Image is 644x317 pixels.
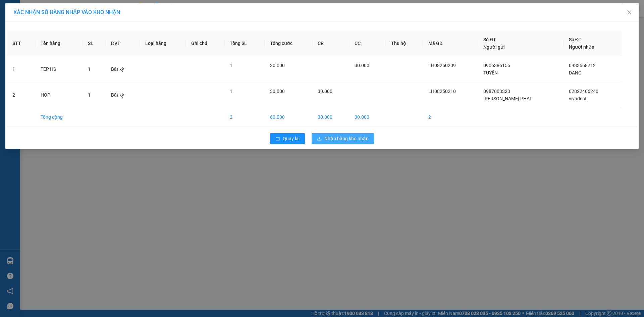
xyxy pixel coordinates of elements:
[83,31,106,56] th: SL
[7,82,35,108] td: 2
[230,89,232,94] span: 1
[423,31,478,56] th: Mã GD
[35,82,83,108] td: HOP
[35,108,83,126] td: Tổng cộng
[106,56,140,82] td: Bất kỳ
[569,96,587,101] span: vivadent
[620,3,639,22] button: Close
[428,63,456,68] span: LH08250209
[186,31,224,56] th: Ghi chú
[35,31,83,56] th: Tên hàng
[7,31,35,56] th: STT
[265,31,313,56] th: Tổng cước
[224,31,265,56] th: Tổng SL
[483,96,532,101] span: [PERSON_NAME] PHAT
[483,44,505,50] span: Người gửi
[265,108,313,126] td: 60.000
[349,31,386,56] th: CC
[483,63,510,68] span: 0906386156
[569,89,598,94] span: 02822406240
[230,63,232,68] span: 1
[270,133,305,144] button: rollbackQuay lại
[317,136,322,142] span: download
[627,10,632,15] span: close
[275,136,280,142] span: rollback
[106,31,140,56] th: ĐVT
[106,82,140,108] td: Bất kỳ
[35,56,83,82] td: TEP HS
[312,31,349,56] th: CR
[312,108,349,126] td: 30.000
[483,89,510,94] span: 0987003323
[88,92,91,98] span: 1
[386,31,423,56] th: Thu hộ
[349,108,386,126] td: 30.000
[569,37,582,42] span: Số ĐT
[428,89,456,94] span: LH08250210
[569,70,582,75] span: DANG
[483,37,496,42] span: Số ĐT
[283,135,300,142] span: Quay lại
[7,56,35,82] td: 1
[423,108,478,126] td: 2
[569,63,596,68] span: 0933668712
[569,44,594,50] span: Người nhận
[318,89,332,94] span: 30.000
[88,66,91,72] span: 1
[483,70,498,75] span: TUYỀN
[13,9,120,15] span: XÁC NHẬN SỐ HÀNG NHẬP VÀO KHO NHẬN
[224,108,265,126] td: 2
[355,63,369,68] span: 30.000
[270,89,285,94] span: 30.000
[270,63,285,68] span: 30.000
[312,133,374,144] button: downloadNhập hàng kho nhận
[324,135,369,142] span: Nhập hàng kho nhận
[140,31,186,56] th: Loại hàng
